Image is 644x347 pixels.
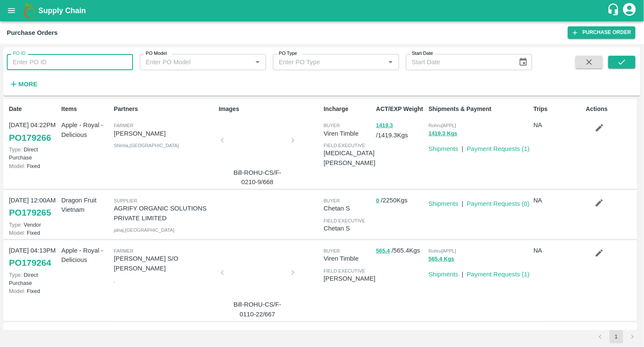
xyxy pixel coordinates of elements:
[114,254,216,273] p: [PERSON_NAME] S/O [PERSON_NAME]
[114,105,216,114] p: Partners
[21,2,38,19] img: logo
[114,228,174,233] span: jahaj , [GEOGRAPHIC_DATA]
[7,54,133,70] input: Enter PO ID
[9,246,58,255] p: [DATE] 04:13PM
[428,123,456,128] span: Rohru[APPL]
[428,129,457,139] button: 1419.3 Kgs
[9,163,25,169] span: Model:
[114,248,133,253] span: Farmer
[226,300,289,319] p: Bill-ROHU-CS/F-0110-22/667
[61,196,110,215] p: Dragon Fruit Vietnam
[9,255,51,270] a: PO179264
[428,145,458,152] a: Shipments
[323,105,372,114] p: Incharge
[376,121,393,131] button: 1419.3
[467,145,530,152] a: Payment Requests (1)
[2,1,21,20] button: open drawer
[9,105,58,114] p: Date
[323,198,340,203] span: buyer
[533,120,582,130] p: NA
[219,105,321,114] p: Images
[323,224,372,233] p: Chetan S
[9,287,58,295] p: Fixed
[252,57,263,68] button: Open
[323,218,365,223] span: field executive
[323,248,340,253] span: buyer
[9,130,51,145] a: PO179266
[428,105,530,114] p: Shipments & Payment
[61,328,110,347] p: Apple - Royal - Delicious
[114,198,137,203] span: Supplier
[38,6,86,15] b: Supply Chain
[323,274,375,283] p: [PERSON_NAME]
[146,50,167,57] label: PO Model
[279,50,297,57] label: PO Type
[9,205,51,220] a: PO179265
[376,196,425,205] p: / 2250 Kgs
[323,143,365,148] span: field executive
[9,221,58,229] p: Vendor
[9,229,58,237] p: Fixed
[610,330,623,344] button: page 1
[533,105,582,114] p: Trips
[607,3,622,18] div: customer-support
[9,120,58,130] p: [DATE] 04:22PM
[323,204,372,213] p: Chetan S
[323,254,372,263] p: Viren Timble
[586,105,635,114] p: Actions
[61,120,110,139] p: Apple - Royal - Delicious
[458,266,463,279] div: |
[568,26,635,39] a: Purchase Order
[7,27,58,38] div: Purchase Orders
[226,168,289,187] p: Bill-ROHU-CS/F-0210-9/668
[9,222,22,228] span: Type:
[428,248,456,253] span: Rohru[APPL]
[515,54,531,70] button: Choose date
[323,129,372,138] p: Viren Timble
[428,200,458,207] a: Shipments
[376,196,379,206] button: 0
[458,196,463,208] div: |
[323,123,340,128] span: buyer
[533,246,582,255] p: NA
[592,330,641,344] nav: pagination navigation
[142,57,250,68] input: Enter PO Model
[385,57,396,68] button: Open
[323,148,375,168] p: [MEDICAL_DATA][PERSON_NAME]
[9,145,58,162] p: Direct Purchase
[376,105,425,114] p: ACT/EXP Weight
[9,328,58,337] p: [DATE] 04:09PM
[9,272,22,278] span: Type:
[9,288,25,294] span: Model:
[467,200,530,207] a: Payment Requests (0)
[61,105,110,114] p: Items
[323,268,365,273] span: field executive
[9,162,58,170] p: Fixed
[7,77,40,91] button: More
[9,230,25,236] span: Model:
[458,141,463,154] div: |
[38,5,607,17] a: Supply Chain
[114,123,133,128] span: Farmer
[412,50,433,57] label: Start Date
[13,50,26,57] label: PO ID
[376,246,390,256] button: 565.4
[9,271,58,287] p: Direct Purchase
[114,278,115,283] span: ,
[428,254,454,264] button: 565.4 Kgs
[376,328,393,338] button: 1276.5
[376,120,425,140] p: / 1419.3 Kgs
[114,204,216,223] p: AGRIFY ORGANIC SOLUTIONS PRIVATE LIMITED
[533,328,582,337] p: NA
[61,246,110,265] p: Apple - Royal - Delicious
[9,196,58,205] p: [DATE] 12:00AM
[9,146,22,153] span: Type:
[376,246,425,256] p: / 565.4 Kgs
[406,54,512,70] input: Start Date
[275,57,383,68] input: Enter PO Type
[114,129,216,138] p: [PERSON_NAME]
[428,271,458,278] a: Shipments
[18,81,37,88] strong: More
[467,271,530,278] a: Payment Requests (1)
[622,2,637,20] div: account of current user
